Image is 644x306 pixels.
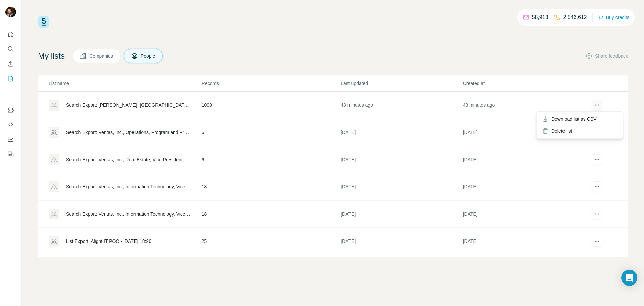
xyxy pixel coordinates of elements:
td: [DATE] [463,228,584,255]
p: Records [202,80,340,87]
h4: My lists [38,51,65,61]
td: [DATE] [340,119,462,146]
div: Search Export: Ventas, Inc., Operations, Program and Project Management, Engineering, Vice Presid... [66,129,190,136]
td: [DATE] [463,173,584,201]
td: 18 [201,173,340,201]
div: Search Export: Ventas, Inc., Real Estate, Vice President, Director, CXO, Experienced Manager - [D... [66,156,190,163]
td: 6 [201,119,340,146]
button: Dashboard [5,133,16,145]
p: Last updated [341,80,462,87]
div: Search Export: Ventas, Inc., Information Technology, Vice President, Director, CXO, Senior, Exper... [66,183,190,190]
button: Feedback [5,148,16,160]
td: [DATE] [463,201,584,228]
td: [DATE] [340,173,462,201]
button: Search [5,43,16,55]
div: List Export: Alight IT POC - [DATE] 18:26 [66,238,151,245]
td: [DATE] [340,255,462,282]
td: 141 [201,255,340,282]
button: Quick start [5,28,16,40]
td: 25 [201,228,340,255]
td: [DATE] [463,255,584,282]
td: 43 minutes ago [463,92,584,119]
td: 18 [201,201,340,228]
button: actions [592,236,602,247]
td: 6 [201,146,340,173]
button: actions [592,209,602,219]
td: [DATE] [463,146,584,173]
p: List name [49,80,201,87]
span: Download list as CSV [551,116,597,122]
button: Share feedback [586,53,628,59]
td: [DATE] [340,146,462,173]
span: People [141,53,156,59]
img: Avatar [5,7,16,17]
div: Delete list [538,125,621,137]
p: Created at [463,80,584,87]
td: [DATE] [463,119,584,146]
td: 1000 [201,92,340,119]
button: actions [592,100,602,111]
div: Search Export: [PERSON_NAME], [GEOGRAPHIC_DATA], [GEOGRAPHIC_DATA], [US_STATE], [GEOGRAPHIC_DATA]... [66,102,190,108]
button: Use Surfe API [5,119,16,131]
button: Enrich CSV [5,58,16,70]
button: actions [592,181,602,192]
button: My lists [5,73,16,85]
div: Search Export: Ventas, Inc., Information Technology, Vice President, Director, CXO, Senior, Exper... [66,211,190,217]
span: Companies [89,53,114,59]
div: Open Intercom Messenger [621,270,637,286]
p: 2,546,612 [563,13,587,21]
p: 58,913 [532,13,548,21]
td: 43 minutes ago [340,92,462,119]
img: Surfe Logo [38,16,49,28]
td: [DATE] [340,201,462,228]
td: [DATE] [340,228,462,255]
button: Buy credits [598,13,629,22]
button: actions [592,154,602,165]
button: Use Surfe on LinkedIn [5,104,16,116]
